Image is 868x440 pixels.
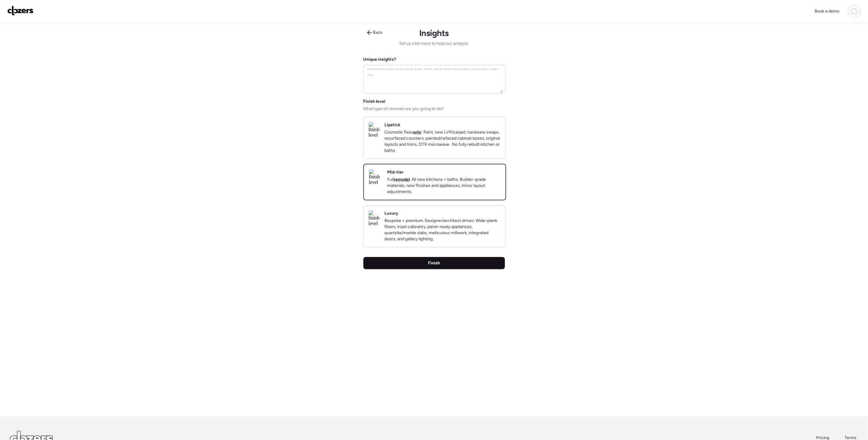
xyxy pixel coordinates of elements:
[363,57,396,62] label: Unique insights?
[363,106,444,112] span: What type of remodel are you going to do?
[394,177,410,182] strong: remodel
[399,41,469,47] span: Tell us a bit more to help our analysis.
[815,9,839,14] span: Book a demo
[384,218,500,242] p: Bespoke + premium. Designer/architect driven. Wide-plank floors, inset cabinetry, panel-ready app...
[373,30,383,36] span: Back
[384,129,500,154] p: Cosmetic fixes : Paint, new LVP/carpet, hardware swaps, resurfaced counters, painted/refaced cabi...
[369,210,380,226] img: finish level
[384,210,398,216] h2: Luxury
[387,169,403,175] h2: Mid-tier
[428,260,440,266] span: Finish
[387,177,501,195] p: Full . All new kitchens + baths. Builder-grade materials, new finishes and appliances, minor layo...
[369,169,382,185] img: finish level
[384,122,401,128] h2: Lipstick
[413,130,421,135] strong: only
[419,28,449,38] h1: Insights
[369,122,380,138] img: finish level
[7,6,34,16] img: Logo
[363,98,385,105] span: Finish level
